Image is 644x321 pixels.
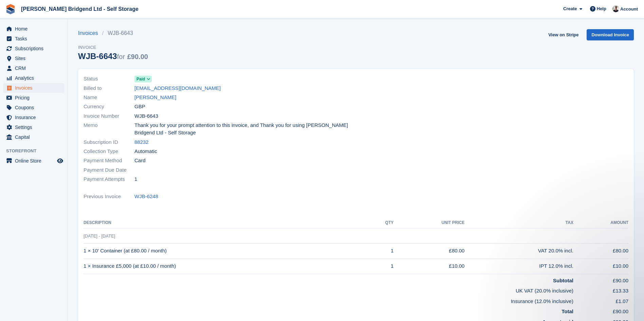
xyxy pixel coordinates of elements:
a: menu [3,113,64,122]
a: Paid [134,75,152,83]
span: Previous Invoice [84,193,134,201]
td: £90.00 [573,274,628,284]
span: Card [134,157,146,165]
span: Subscription ID [84,138,134,146]
a: menu [3,44,64,53]
a: Invoices [78,29,102,37]
td: £10.00 [393,259,464,274]
span: [DATE] - [DATE] [84,233,115,239]
a: menu [3,132,64,142]
span: GBP [134,103,145,111]
td: £10.00 [573,259,628,274]
a: menu [3,63,64,73]
span: Currency [84,103,134,111]
span: WJB-6643 [134,112,158,120]
nav: breadcrumbs [78,29,148,37]
span: Sites [15,54,56,63]
span: £90.00 [127,53,148,60]
span: Name [84,94,134,101]
th: Amount [573,218,628,228]
a: menu [3,156,64,166]
span: Status [84,75,134,83]
a: menu [3,93,64,102]
img: stora-icon-8386f47178a22dfd0bd8f6a31ec36ba5ce8667c1dd55bd0f319d3a0aa187defe.svg [5,4,16,14]
td: UK VAT (20.0% inclusive) [84,284,573,295]
span: Automatic [134,148,157,155]
span: Tasks [15,34,56,43]
span: Insurance [15,113,56,122]
span: Invoice Number [84,112,134,120]
td: £80.00 [393,243,464,259]
div: WJB-6643 [78,52,148,61]
th: QTY [368,218,393,228]
span: Create [563,5,577,12]
a: menu [3,83,64,93]
td: £1.07 [573,295,628,305]
td: £13.33 [573,284,628,295]
span: CRM [15,63,56,73]
span: Collection Type [84,148,134,155]
span: 1 [134,175,137,183]
a: [PERSON_NAME] [134,94,176,101]
a: Download Invoice [587,29,634,40]
td: 1 × Insurance £5,000 (at £10.00 / month) [84,259,368,274]
strong: Subtotal [553,278,573,283]
span: Capital [15,132,56,142]
a: [PERSON_NAME] Bridgend Ltd - Self Storage [18,3,141,15]
td: £90.00 [573,305,628,316]
a: WJB-6248 [134,193,158,201]
span: Help [597,5,606,12]
a: menu [3,54,64,63]
td: 1 [368,259,393,274]
span: Payment Attempts [84,175,134,183]
span: Pricing [15,93,56,102]
a: Preview store [56,157,64,165]
th: Description [84,218,368,228]
span: Invoice [78,44,148,51]
span: Online Store [15,156,56,166]
span: Billed to [84,84,134,92]
a: menu [3,24,64,34]
span: for [117,53,125,60]
div: VAT 20.0% incl. [464,247,573,255]
td: 1 [368,243,393,259]
a: [EMAIL_ADDRESS][DOMAIN_NAME] [134,84,221,92]
span: Payment Due Date [84,166,134,174]
span: Subscriptions [15,44,56,53]
span: Payment Method [84,157,134,165]
td: 1 × 10' Container (at £80.00 / month) [84,243,368,259]
span: Paid [136,76,145,82]
th: Tax [464,218,573,228]
img: Rhys Jones [612,5,619,12]
a: menu [3,34,64,43]
span: Thank you for your prompt attention to this invoice, and Thank you for using [PERSON_NAME] Bridge... [134,121,352,137]
span: Memo [84,121,134,137]
td: Insurance (12.0% inclusive) [84,295,573,305]
a: 88232 [134,138,149,146]
strong: Total [562,308,573,314]
a: menu [3,73,64,83]
span: Home [15,24,56,34]
span: Coupons [15,103,56,112]
span: Storefront [6,148,68,154]
span: Account [620,6,638,13]
div: IPT 12.0% incl. [464,262,573,270]
span: Analytics [15,73,56,83]
a: View on Stripe [546,29,581,40]
a: menu [3,122,64,132]
span: Invoices [15,83,56,93]
th: Unit Price [393,218,464,228]
td: £80.00 [573,243,628,259]
span: Settings [15,122,56,132]
a: menu [3,103,64,112]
